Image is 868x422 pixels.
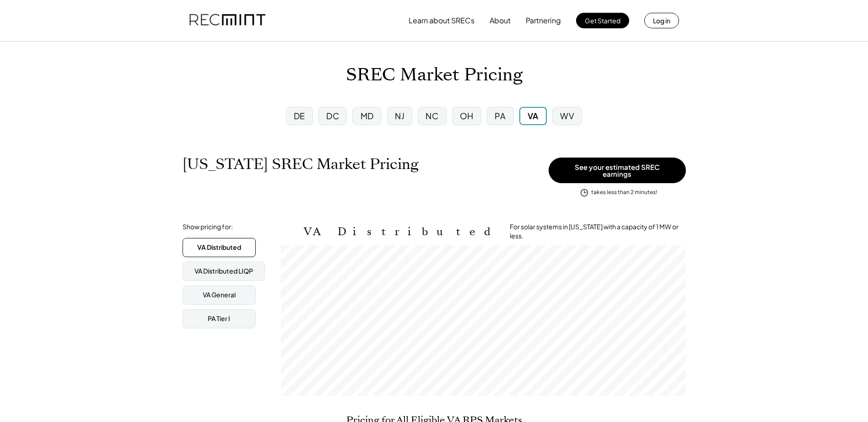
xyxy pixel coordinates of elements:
div: VA Distributed LIQP [194,267,253,276]
button: Get Started [576,13,629,28]
button: Log in [644,13,679,28]
div: VA General [203,290,236,300]
h2: VA Distributed [304,225,496,238]
div: NC [426,110,438,121]
h1: SREC Market Pricing [346,64,523,86]
div: WV [560,110,574,121]
div: Show pricing for: [183,222,233,232]
div: OH [460,110,474,121]
div: DE [294,110,305,121]
div: PA [495,110,506,121]
button: About [490,11,511,30]
div: PA Tier I [208,314,230,323]
h1: [US_STATE] SREC Market Pricing [183,155,419,173]
button: Partnering [526,11,561,30]
div: NJ [395,110,404,121]
div: MD [361,110,374,121]
div: takes less than 2 minutes! [591,189,657,196]
div: VA [528,110,539,121]
button: Learn about SRECs [409,11,474,30]
img: recmint-logotype%403x.png [189,5,265,36]
div: DC [326,110,339,121]
button: See your estimated SREC earnings [549,158,686,183]
div: VA Distributed [197,243,241,252]
div: For solar systems in [US_STATE] with a capacity of 1 MW or less. [510,222,686,240]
